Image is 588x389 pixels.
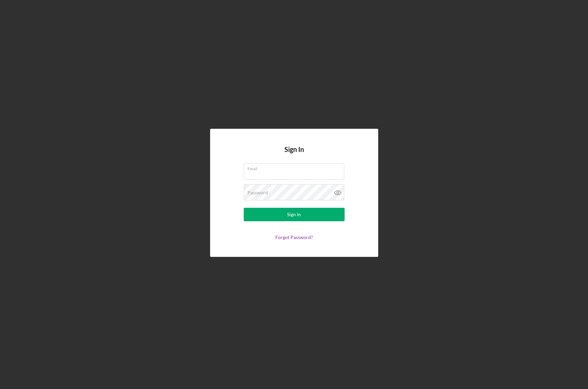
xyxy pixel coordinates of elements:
label: Password [247,190,268,195]
label: Email [247,164,344,171]
h4: Sign In [284,146,304,163]
a: Forgot Password? [275,234,313,240]
div: Sign In [287,208,301,221]
button: Sign In [244,208,345,221]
